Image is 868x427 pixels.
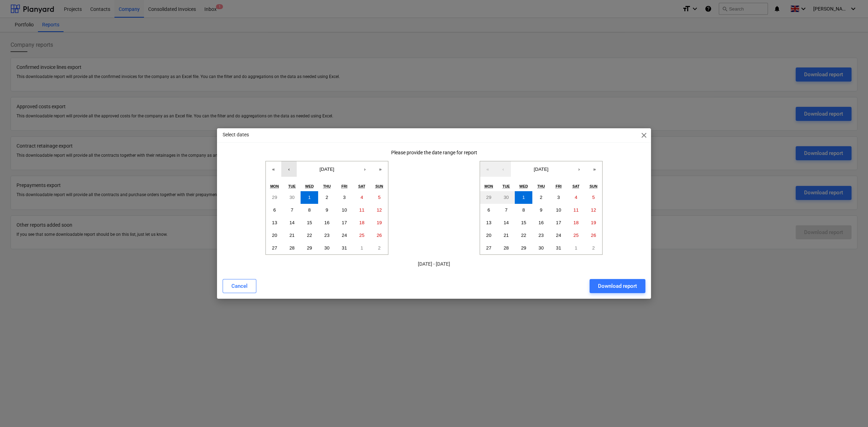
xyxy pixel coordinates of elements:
[370,242,388,254] button: 2 November 2025
[498,216,515,229] button: 14 October 2025
[377,207,382,213] abbr: 12 October 2025
[556,207,561,213] abbr: 10 October 2025
[266,191,283,204] button: 29 September 2025
[361,195,363,200] abbr: 4 October 2025
[540,195,542,200] abbr: 2 October 2025
[515,229,532,242] button: 22 October 2025
[521,233,526,238] abbr: 22 October 2025
[373,161,388,177] button: »
[288,184,296,188] abbr: Tuesday
[587,161,602,177] button: »
[283,204,301,216] button: 7 October 2025
[486,233,491,238] abbr: 20 October 2025
[377,220,382,225] abbr: 19 October 2025
[590,184,597,188] abbr: Sunday
[511,161,571,177] button: [DATE]
[480,161,495,177] button: «
[585,204,602,216] button: 12 October 2025
[318,191,336,204] button: 2 October 2025
[223,260,645,268] p: [DATE] - [DATE]
[480,191,498,204] button: 29 September 2025
[575,245,577,251] abbr: 1 November 2025
[378,245,380,251] abbr: 2 November 2025
[515,204,532,216] button: 8 October 2025
[358,184,365,188] abbr: Saturday
[323,184,331,188] abbr: Thursday
[539,233,544,238] abbr: 23 October 2025
[539,220,544,225] abbr: 16 October 2025
[283,191,301,204] button: 30 September 2025
[353,242,371,254] button: 1 November 2025
[539,245,544,251] abbr: 30 October 2025
[301,229,318,242] button: 22 October 2025
[572,184,579,188] abbr: Saturday
[532,191,550,204] button: 2 October 2025
[336,216,353,229] button: 17 October 2025
[498,191,515,204] button: 30 September 2025
[325,195,328,200] abbr: 2 October 2025
[342,233,347,238] abbr: 24 October 2025
[318,204,336,216] button: 9 October 2025
[223,150,645,155] div: Please provide the date range for report
[480,216,498,229] button: 13 October 2025
[361,245,363,251] abbr: 1 November 2025
[318,242,336,254] button: 30 October 2025
[532,216,550,229] button: 16 October 2025
[521,245,526,251] abbr: 29 October 2025
[486,220,491,225] abbr: 13 October 2025
[550,204,567,216] button: 10 October 2025
[308,195,311,200] abbr: 1 October 2025
[283,242,301,254] button: 28 October 2025
[359,207,364,213] abbr: 11 October 2025
[336,229,353,242] button: 24 October 2025
[592,245,594,251] abbr: 2 November 2025
[305,184,314,188] abbr: Wednesday
[377,233,382,238] abbr: 26 October 2025
[375,184,383,188] abbr: Sunday
[591,220,596,225] abbr: 19 October 2025
[575,195,577,200] abbr: 4 October 2025
[307,245,312,251] abbr: 29 October 2025
[307,233,312,238] abbr: 22 October 2025
[353,216,371,229] button: 18 October 2025
[504,220,509,225] abbr: 14 October 2025
[522,195,525,200] abbr: 1 October 2025
[370,216,388,229] button: 19 October 2025
[640,131,648,140] span: close
[498,242,515,254] button: 28 October 2025
[283,216,301,229] button: 14 October 2025
[342,245,347,251] abbr: 31 October 2025
[289,233,295,238] abbr: 21 October 2025
[567,216,585,229] button: 18 October 2025
[266,161,281,177] button: «
[301,242,318,254] button: 29 October 2025
[342,220,347,225] abbr: 17 October 2025
[532,242,550,254] button: 30 October 2025
[522,207,525,213] abbr: 8 October 2025
[498,229,515,242] button: 21 October 2025
[573,220,579,225] abbr: 18 October 2025
[324,233,330,238] abbr: 23 October 2025
[289,220,295,225] abbr: 14 October 2025
[272,195,277,200] abbr: 29 September 2025
[515,242,532,254] button: 29 October 2025
[283,229,301,242] button: 21 October 2025
[318,216,336,229] button: 16 October 2025
[567,242,585,254] button: 1 November 2025
[357,161,373,177] button: ›
[281,161,297,177] button: ‹
[573,233,579,238] abbr: 25 October 2025
[272,233,277,238] abbr: 20 October 2025
[540,207,542,213] abbr: 9 October 2025
[504,195,509,200] abbr: 30 September 2025
[585,242,602,254] button: 2 November 2025
[519,184,528,188] abbr: Wednesday
[567,204,585,216] button: 11 October 2025
[336,191,353,204] button: 3 October 2025
[301,204,318,216] button: 8 October 2025
[532,229,550,242] button: 23 October 2025
[266,216,283,229] button: 13 October 2025
[550,229,567,242] button: 24 October 2025
[555,184,561,188] abbr: Friday
[231,282,248,291] div: Cancel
